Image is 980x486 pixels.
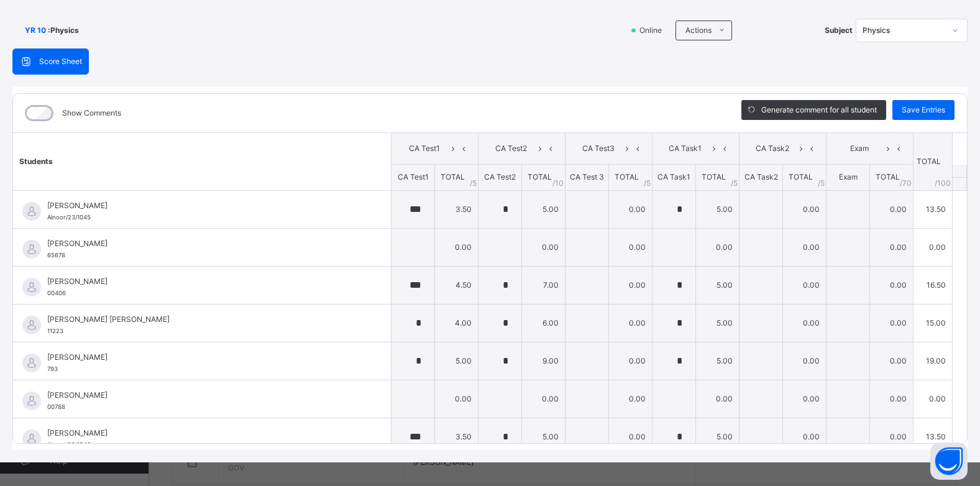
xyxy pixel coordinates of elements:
[870,190,914,228] td: 0.00
[22,278,41,296] img: default.svg
[47,403,65,410] span: 00788
[25,25,50,36] span: YR 10 :
[761,104,877,116] span: Generate comment for all student
[522,342,566,380] td: 9.00
[22,429,41,448] img: default.svg
[435,418,479,456] td: 3.50
[522,418,566,456] td: 5.00
[528,172,552,181] span: TOTAL
[470,178,477,189] span: / 5
[522,266,566,304] td: 7.00
[609,266,653,304] td: 0.00
[441,172,465,181] span: TOTAL
[839,172,858,181] span: Exam
[47,441,91,448] span: Alnoor/23/1046
[696,380,740,418] td: 0.00
[570,172,604,181] span: CA Test 3
[870,228,914,266] td: 0.00
[731,178,738,189] span: / 5
[749,143,795,154] span: CA Task2
[47,200,363,211] span: [PERSON_NAME]
[900,178,912,189] span: / 70
[62,108,121,119] label: Show Comments
[47,290,66,296] span: 00406
[50,25,79,36] span: Physics
[914,133,953,191] th: TOTAL
[902,104,945,116] span: Save Entries
[609,418,653,456] td: 0.00
[870,342,914,380] td: 0.00
[22,354,41,372] img: default.svg
[935,178,951,189] span: /100
[435,380,479,418] td: 0.00
[22,316,41,334] img: default.svg
[522,304,566,342] td: 6.00
[47,276,363,287] span: [PERSON_NAME]
[876,172,900,181] span: TOTAL
[609,342,653,380] td: 0.00
[522,380,566,418] td: 0.00
[783,380,827,418] td: 0.00
[638,25,669,36] span: Online
[609,228,653,266] td: 0.00
[662,143,708,154] span: CA Task1
[783,228,827,266] td: 0.00
[696,190,740,228] td: 5.00
[398,172,429,181] span: CA Test1
[47,252,65,259] span: 65678
[435,190,479,228] td: 3.50
[783,418,827,456] td: 0.00
[696,418,740,456] td: 5.00
[575,143,621,154] span: CA Test3
[644,178,651,189] span: / 5
[19,157,53,166] span: Students
[914,266,953,304] td: 16.50
[818,178,825,189] span: / 5
[22,392,41,410] img: default.svg
[39,56,82,67] span: Score Sheet
[22,202,41,221] img: default.svg
[435,304,479,342] td: 4.00
[914,304,953,342] td: 15.00
[789,172,813,181] span: TOTAL
[914,380,953,418] td: 0.00
[744,172,778,181] span: CA Task2
[522,228,566,266] td: 0.00
[783,342,827,380] td: 0.00
[47,214,91,221] span: Alnoor/23/1045
[914,190,953,228] td: 13.50
[435,342,479,380] td: 5.00
[435,228,479,266] td: 0.00
[870,304,914,342] td: 0.00
[47,238,363,249] span: [PERSON_NAME]
[914,342,953,380] td: 19.00
[552,178,564,189] span: / 10
[609,304,653,342] td: 0.00
[914,418,953,456] td: 13.50
[783,190,827,228] td: 0.00
[696,304,740,342] td: 5.00
[609,190,653,228] td: 0.00
[870,380,914,418] td: 0.00
[47,328,63,334] span: 11223
[47,428,363,439] span: [PERSON_NAME]
[401,143,447,154] span: CA Test1
[783,304,827,342] td: 0.00
[825,25,853,36] span: Subject
[484,172,516,181] span: CA Test2
[783,266,827,304] td: 0.00
[47,390,363,401] span: [PERSON_NAME]
[836,143,882,154] span: Exam
[696,342,740,380] td: 5.00
[657,172,690,181] span: CA Task1
[930,442,968,480] button: Open asap
[488,143,534,154] span: CA Test2
[22,240,41,259] img: default.svg
[522,190,566,228] td: 5.00
[609,380,653,418] td: 0.00
[47,365,58,372] span: 793
[47,314,363,325] span: [PERSON_NAME] [PERSON_NAME]
[435,266,479,304] td: 4.50
[702,172,726,181] span: TOTAL
[615,172,639,181] span: TOTAL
